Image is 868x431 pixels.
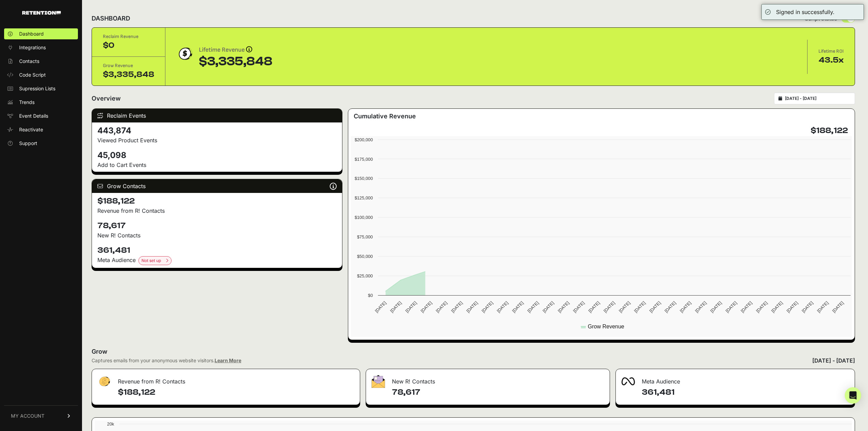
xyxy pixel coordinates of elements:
text: [DATE] [557,300,570,314]
text: [DATE] [526,300,540,314]
img: Retention.com [22,11,61,15]
img: fa-dollar-13500eef13a19c4ab2b9ed9ad552e47b0d9fc28b02b83b90ba0e00f96d6372e9.png [97,375,111,388]
div: [DATE] - [DATE] [812,356,855,365]
div: Grow Contacts [92,179,342,193]
span: Reactivate [19,126,43,133]
text: $175,000 [355,157,373,162]
text: [DATE] [618,300,631,314]
h4: $188,122 [97,196,337,207]
text: [DATE] [450,300,463,314]
h4: $188,122 [118,387,354,398]
text: [DATE] [420,300,433,314]
text: [DATE] [602,300,616,314]
text: $75,000 [357,234,373,239]
span: Integrations [19,44,46,51]
text: Grow Revenue [588,324,624,329]
h4: 45,098 [97,150,337,161]
span: Event Details [19,113,48,119]
h4: 443,874 [97,125,337,136]
text: [DATE] [572,300,585,314]
img: fa-meta-2f981b61bb99beabf952f7030308934f19ce035c18b003e963880cc3fabeebb7.png [621,377,635,386]
div: Captures emails from your anonymous website visitors. [92,357,241,364]
div: Grow Revenue [103,62,154,69]
a: Support [4,138,78,149]
img: fa-envelope-19ae18322b30453b285274b1b8af3d052b27d846a4fbe8435d1a52b978f639a2.png [371,375,385,388]
text: [DATE] [587,300,601,314]
a: Code Script [4,69,78,80]
span: Supression Lists [19,85,55,92]
text: 20k [107,421,114,427]
div: Revenue from R! Contacts [92,369,360,390]
text: [DATE] [831,300,845,314]
p: Add to Cart Events [97,161,337,169]
div: Lifetime Revenue [199,45,272,55]
text: [DATE] [389,300,403,314]
text: [DATE] [755,300,768,314]
p: New R! Contacts [97,231,337,239]
text: [DATE] [679,300,692,314]
text: [DATE] [374,300,387,314]
h2: Overview [92,94,121,103]
div: Open Intercom Messenger [845,387,861,404]
div: 43.5x [818,55,844,66]
span: Contacts [19,58,39,65]
span: Trends [19,99,35,106]
div: $0 [103,40,154,51]
h4: 78,617 [392,387,604,398]
text: [DATE] [770,300,784,314]
div: Reclaim Events [92,109,342,122]
a: MY ACCOUNT [4,405,78,426]
text: $125,000 [355,195,373,200]
text: [DATE] [786,300,799,314]
span: Dashboard [19,30,44,37]
h4: 361,481 [97,245,337,256]
div: Signed in successfully. [776,8,835,16]
text: [DATE] [465,300,479,314]
text: [DATE] [480,300,494,314]
div: Meta Audience [97,256,337,265]
a: Dashboard [4,28,78,39]
text: [DATE] [709,300,723,314]
text: $150,000 [355,176,373,181]
text: [DATE] [801,300,814,314]
text: $200,000 [355,137,373,142]
text: [DATE] [435,300,448,314]
text: [DATE] [496,300,509,314]
text: [DATE] [664,300,677,314]
text: [DATE] [511,300,525,314]
a: Trends [4,97,78,108]
h2: Grow [92,347,855,356]
div: Lifetime ROI [818,48,844,55]
text: [DATE] [816,300,829,314]
a: Event Details [4,110,78,121]
text: [DATE] [404,300,418,314]
div: $3,335,848 [103,69,154,80]
text: [DATE] [694,300,707,314]
text: [DATE] [648,300,662,314]
div: $3,335,848 [199,55,272,68]
text: [DATE] [633,300,647,314]
div: Meta Audience [616,369,855,390]
text: $100,000 [355,215,373,220]
text: [DATE] [740,300,753,314]
span: Support [19,140,37,147]
text: $0 [368,293,373,298]
h2: DASHBOARD [92,14,130,23]
p: Revenue from R! Contacts [97,207,337,215]
div: New R! Contacts [366,369,610,390]
span: Code Script [19,71,46,78]
text: [DATE] [542,300,555,314]
h3: Cumulative Revenue [354,112,416,121]
a: Supression Lists [4,83,78,94]
h4: 361,481 [642,387,849,398]
span: MY ACCOUNT [11,413,44,419]
text: [DATE] [724,300,738,314]
img: dollar-coin-05c43ed7efb7bc0c12610022525b4bbbb207c7efeef5aecc26f025e68dcafac9.png [176,45,193,62]
text: $50,000 [357,254,373,259]
p: Viewed Product Events [97,136,337,144]
div: Reclaim Revenue [103,33,154,40]
a: Integrations [4,42,78,53]
h4: 78,617 [97,220,337,231]
a: Reactivate [4,124,78,135]
h4: $188,122 [811,125,848,136]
